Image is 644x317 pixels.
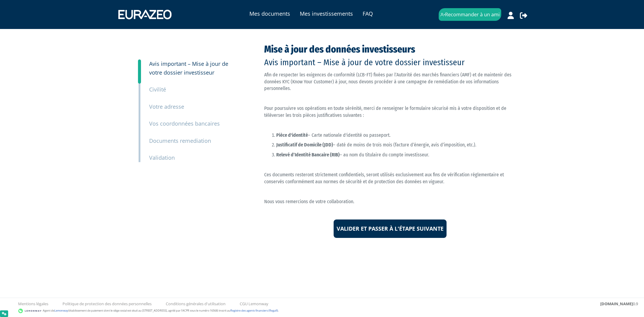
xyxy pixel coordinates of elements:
[6,308,638,314] div: - Agent de (établissement de paiement dont le siège social est situé au [STREET_ADDRESS], agréé p...
[249,9,290,18] a: Mes documents
[439,8,501,21] a: Recommander à un ami
[276,132,516,139] p: – Carte nationale d'identité ou passeport.
[230,309,278,312] a: Registre des agents financiers (Regafi)
[149,103,184,110] small: Votre adresse
[18,301,48,307] a: Mentions légales
[276,142,333,148] strong: Justificatif de Domicile (JDD)
[149,86,166,93] small: Civilité
[149,154,175,161] small: Validation
[363,9,373,18] a: FAQ
[600,301,633,306] strong: [DOMAIN_NAME]
[149,120,220,127] small: Vos coordonnées bancaires
[264,43,516,69] div: Mise à jour des données investisseurs
[138,59,141,84] a: 3
[264,56,516,69] p: Avis important – Mise à jour de votre dossier investisseur
[240,301,268,307] a: CGU Lemonway
[264,105,516,119] p: Pour poursuivre vos opérations en toute sérénité, merci de renseigner le formulaire sécurisé mis ...
[600,301,638,307] div: 0.9
[62,301,152,307] a: Politique de protection des données personnelles
[149,60,228,76] small: Avis important – Mise à jour de votre dossier investisseur
[114,5,176,24] img: 1731417592-eurazeo_logo_blanc.png
[264,171,516,185] p: Ces documents resteront strictement confidentiels, seront utilisés exclusivement aux fins de véri...
[334,219,447,238] input: Valider et passer à l'étape suivante
[264,198,516,205] p: Nous vous remercions de votre collaboration.
[276,152,340,158] strong: Relevé d’Identité Bancaire (RIB)
[276,132,308,138] strong: Pièce d'identité
[276,152,516,158] p: – au nom du titulaire du compte investisseur.
[300,9,353,18] a: Mes investissements
[166,301,226,307] a: Conditions générales d'utilisation
[18,308,41,314] img: logo-lemonway.png
[54,309,68,312] a: Lemonway
[276,142,516,149] p: – daté de moins de trois mois (facture d’énergie, avis d’imposition, etc.).
[149,137,211,144] small: Documents remediation
[264,72,516,92] p: Afin de respecter les exigences de conformité (LCB-FT) fixées par l’Autorité des marchés financie...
